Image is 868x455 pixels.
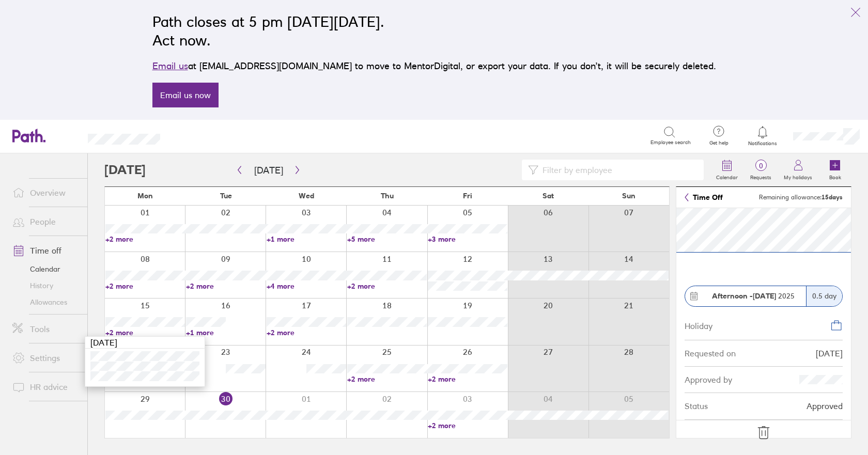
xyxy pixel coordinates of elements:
span: Mon [137,192,153,200]
span: Tue [220,192,232,200]
a: Time off [4,240,87,261]
label: Requests [744,171,778,181]
a: Time Off [685,193,723,201]
a: People [4,211,87,232]
a: Overview [4,182,87,203]
span: Fri [463,192,472,200]
a: +2 more [105,234,185,244]
div: Approved by [685,375,732,384]
p: at [EMAIL_ADDRESS][DOMAIN_NAME] to move to MentorDigital, or export your data. If you don’t, it w... [152,59,716,73]
span: Thu [381,192,394,200]
a: Book [818,153,851,186]
label: My holidays [778,171,818,181]
span: Get help [702,140,736,146]
a: HR advice [4,376,87,397]
a: +4 more [267,281,346,291]
a: Allowances [4,294,87,310]
input: Filter by employee [538,160,698,180]
a: +2 more [347,374,427,384]
div: Requested on [685,349,736,358]
span: Sun [622,192,636,200]
a: +1 more [186,328,266,337]
a: My holidays [778,153,818,186]
div: 0.5 day [806,286,842,306]
a: Email us now [152,83,219,107]
a: Settings [4,348,87,368]
div: Status [685,401,708,411]
a: +2 more [428,421,507,430]
a: +3 more [428,234,507,244]
a: Calendar [710,153,744,186]
strong: 15 days [822,193,843,201]
div: Search [188,131,214,140]
button: [DATE] [246,162,291,179]
div: Approved [807,401,843,411]
div: [DATE] [816,349,843,358]
div: [DATE] [85,337,205,349]
a: +1 more [267,234,346,244]
div: Holiday [685,319,712,331]
a: Tools [4,319,87,339]
span: Sat [542,192,554,200]
label: Calendar [710,171,744,181]
label: Book [823,171,847,181]
a: +2 more [347,281,427,291]
span: Wed [299,192,314,200]
a: Email us [152,60,188,71]
strong: [DATE] [753,291,776,301]
a: Calendar [4,261,87,277]
h2: Path closes at 5 pm [DATE][DATE]. Act now. [152,12,716,50]
span: Notifications [746,140,780,147]
a: +5 more [347,234,427,244]
a: History [4,277,87,294]
a: +2 more [428,374,507,384]
span: Remaining allowance: [759,194,843,201]
a: 0Requests [744,153,778,186]
span: 0 [744,162,778,170]
a: +2 more [105,281,185,291]
a: +2 more [267,328,346,337]
a: +2 more [105,328,185,337]
span: 2025 [712,292,795,300]
a: +2 more [186,281,266,291]
a: Notifications [746,125,780,147]
span: Employee search [650,139,691,146]
strong: Afternoon - [712,291,753,301]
